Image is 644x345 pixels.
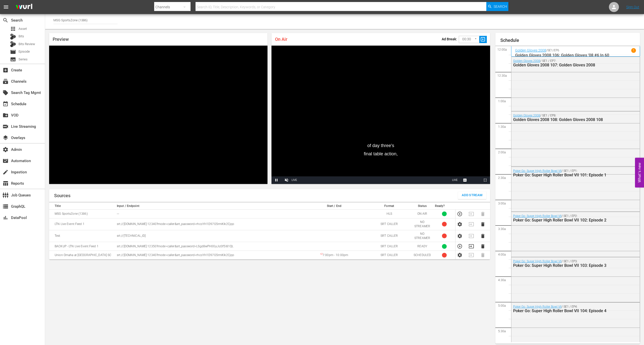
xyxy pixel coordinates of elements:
[3,180,9,186] span: Reports
[367,251,411,260] td: SRT CALLER
[49,203,115,210] th: Title
[3,192,9,198] span: Job Queues
[513,305,613,313] div: / SE1 / EP4:
[470,176,480,184] button: Picture-in-Picture
[49,46,267,184] div: Video Player
[19,42,35,47] span: Bits Review
[411,242,433,251] td: READY
[513,260,613,268] div: / SE1 / EP3:
[546,49,547,52] p: /
[480,233,486,239] button: Delete
[3,101,9,107] span: Schedule
[458,192,486,199] button: Add Stream
[513,218,613,222] div: Poker Go: Super High Roller Bowl VII 102: Episode 2
[459,35,479,44] div: 00:30
[3,90,9,96] span: Search Tag Mgmt
[19,49,30,54] span: Episode
[457,244,463,249] button: Preview Stream
[411,209,433,218] td: ON AIR
[480,244,486,249] button: Delete
[442,37,457,41] p: Ad Break:
[494,2,507,11] span: Search
[462,192,483,198] span: Add Stream
[3,124,9,130] span: Live Streaming
[547,49,554,52] p: SE1 /
[469,244,474,249] button: Transition
[513,214,562,218] a: Poker Go: Super High Roller Bowl VII
[3,67,9,73] span: Create
[3,147,9,153] span: Admin
[117,253,300,257] p: srt://[DOMAIN_NAME]:12340?mode=caller&srt_password=rhcoYH1D97G5rmKIk2Cjqo
[635,158,644,187] button: Open Feedback Widget
[3,17,9,23] span: Search
[3,78,9,84] span: Channels
[513,59,613,67] div: / SE1 / EP7:
[513,114,540,117] a: Golden Gloves 2008
[367,230,411,242] td: SRT CALLER
[457,233,463,239] button: Configure
[411,203,433,210] th: Status
[513,114,613,122] div: / SE1 / EP8:
[513,173,613,177] div: Poker Go: Super High Roller Bowl VII 101: Episode 1
[513,263,613,268] div: Poker Go: Super High Roller Bowl VII 103: Episode 3
[452,179,458,181] span: LIVE
[19,57,28,62] span: Series
[411,230,433,242] td: NO STREAMER
[433,203,455,210] th: Ready?
[292,176,297,184] div: LIVE
[513,169,562,173] a: Poker Go: Super High Roller Bowl VII
[513,214,613,222] div: / SE1 / EP2:
[367,218,411,230] td: SRT CALLER
[271,176,282,184] button: Pause
[515,53,636,58] p: Golden Gloves 2008 106: Golden Gloves '08 #6 In 60
[3,158,9,164] span: Automation
[301,203,367,210] th: Start / End
[500,38,640,43] h1: Schedule
[460,176,470,184] button: Captions
[54,193,70,198] h1: Sources
[513,169,613,177] div: / SE1 / EP1:
[301,251,367,260] td: 7:00pm - 10:00pm
[513,260,562,263] a: Poker Go: Super High Roller Bowl VII
[115,209,301,218] td: ---
[10,34,16,40] div: Bits
[19,34,24,39] span: Bits
[486,2,508,11] button: Search
[367,203,411,210] th: Format
[513,117,613,122] div: Golden Gloves 2008 108: Golden Gloves 2008 108
[480,176,490,184] button: Fullscreen
[633,49,634,52] p: 1
[49,209,115,218] td: MSG SportsZone (1386)
[513,59,540,63] a: Golden Gloves 2008
[49,218,115,230] td: LTN Live Event Feed 1
[513,305,562,308] a: Poker Go: Super High Roller Bowl VII
[367,242,411,251] td: SRT CALLER
[3,169,9,175] span: Ingestion
[117,222,300,226] p: srt://[DOMAIN_NAME]:12340?mode=caller&srt_password=rhcoYH1D97G5rmKIk2Cjqo
[282,176,292,184] button: Unmute
[513,63,613,67] div: Golden Gloves 2008 107: Golden Gloves 2008
[626,5,639,9] a: Sign Out
[457,252,463,258] button: Configure
[457,221,463,227] button: Configure
[49,242,115,251] td: BACKUP - LTN Live Event Feed 1
[554,49,559,52] p: EP6
[117,234,300,238] p: srt://[TECHNICAL_ID]
[3,215,9,221] span: DataPool
[53,37,69,42] span: Preview
[19,26,27,31] span: Asset
[411,251,433,260] td: SCHEDULED
[10,26,16,32] span: Asset
[450,176,460,184] button: Seek to live, currently playing live
[3,203,9,209] span: GraphQL
[513,308,613,313] div: Poker Go: Super High Roller Bowl VII 104: Episode 4
[3,135,9,141] span: Overlays
[115,203,301,210] th: Input / Endpoint
[515,48,546,52] a: Golden Gloves 2008
[10,49,16,55] span: Episode
[49,251,115,260] td: Union Omaha at [GEOGRAPHIC_DATA] SC
[3,112,9,118] span: VOD
[411,218,433,230] td: NO STREAMER
[480,221,486,227] button: Delete
[275,37,287,42] span: On Air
